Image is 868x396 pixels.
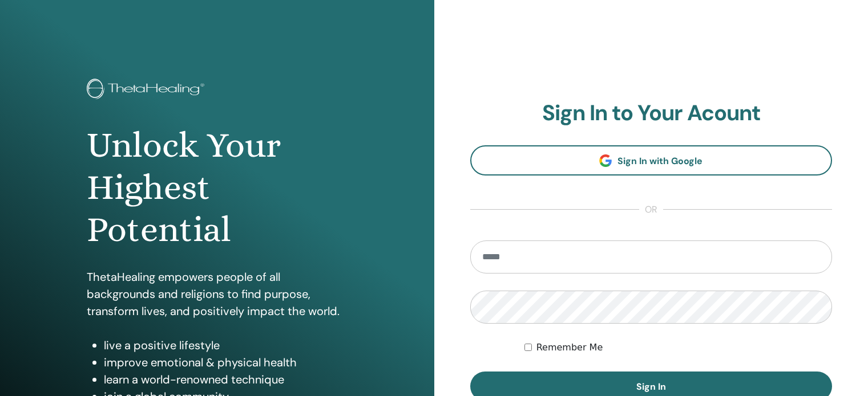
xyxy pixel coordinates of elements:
[536,341,603,354] label: Remember Me
[87,268,348,320] p: ThetaHealing empowers people of all backgrounds and religions to find purpose, transform lives, a...
[470,145,833,175] a: Sign In with Google
[636,381,666,393] span: Sign In
[524,341,832,354] div: Keep me authenticated indefinitely or until I manually logout
[617,155,703,167] span: Sign In with Google
[104,371,348,388] li: learn a world-renowned technique
[87,124,348,251] h1: Unlock Your Highest Potential
[104,337,348,354] li: live a positive lifestyle
[104,354,348,371] li: improve emotional & physical health
[639,203,663,217] span: or
[470,100,833,126] h2: Sign In to Your Acount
